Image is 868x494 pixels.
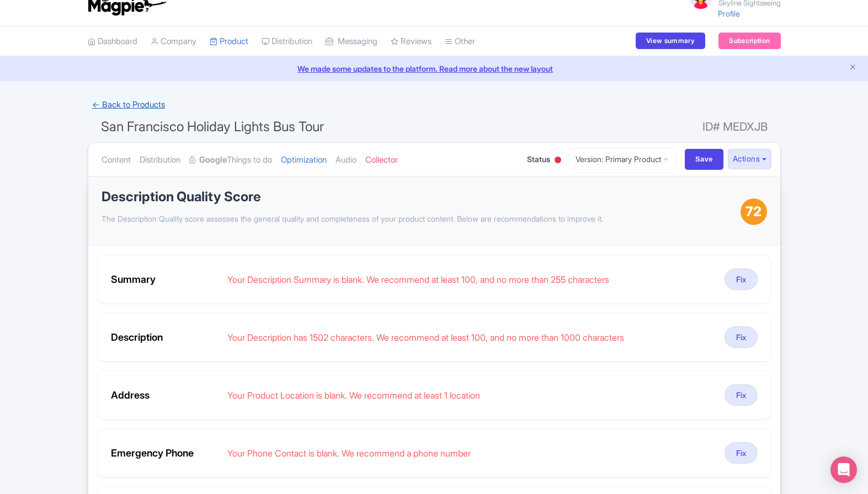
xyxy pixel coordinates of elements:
a: Audio [336,143,356,178]
div: Inactive [552,152,563,169]
a: ← Back to Products [88,94,169,116]
span: San Francisco Holiday Lights Bus Tour [101,119,324,135]
span: Status [527,153,550,165]
a: Profile [718,9,740,18]
a: Optimization [281,143,327,178]
a: Other [445,26,475,57]
a: Distribution [140,143,180,178]
span: 72 [745,202,762,222]
a: Messaging [326,26,377,57]
a: Product [210,26,248,57]
span: ID# MEDXJB [702,116,768,138]
input: Save [685,149,723,170]
button: Fix [725,384,758,406]
a: View summary [636,33,705,49]
h1: Description Quality Score [102,190,741,204]
a: GoogleThings to do [189,143,272,178]
div: Your Phone Contact is blank. We recommend a phone number [227,447,716,460]
strong: Google [199,154,227,167]
a: Company [151,26,196,57]
button: Close announcement [849,62,857,74]
button: Fix [725,326,758,348]
a: Content [102,143,131,178]
a: Distribution [262,26,312,57]
div: Summary [111,272,219,287]
div: Your Product Location is blank. We recommend at least 1 location [227,389,716,402]
a: Version: Primary Product [568,148,676,170]
div: Open Intercom Messenger [830,457,857,483]
div: Emergency Phone [111,445,219,460]
a: Dashboard [88,26,137,57]
a: We made some updates to the platform. Read more about the new layout [7,63,861,74]
button: Fix [725,442,758,464]
div: Your Description Summary is blank. We recommend at least 100, and no more than 255 characters [227,273,716,286]
a: Reviews [391,26,432,57]
a: Collector [365,143,398,178]
button: Fix [725,269,758,290]
div: Address [111,388,219,402]
button: Actions [728,149,771,169]
div: Description [111,330,219,345]
div: Your Description has 1502 characters. We recommend at least 100, and no more than 1000 characters [227,331,716,344]
a: Subscription [718,33,780,49]
p: The Description Quality score assesses the general quality and completeness of your product conte... [102,213,741,224]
